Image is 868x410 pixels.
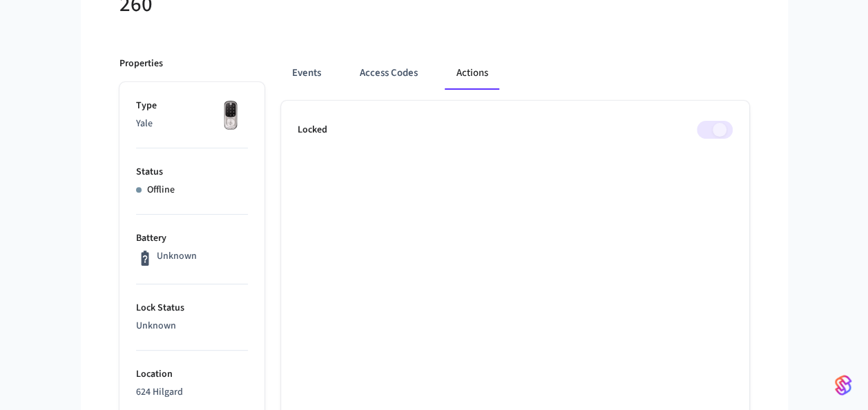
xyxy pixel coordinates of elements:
[136,367,248,382] p: Location
[147,183,175,197] p: Offline
[281,57,749,90] div: ant example
[349,57,429,90] button: Access Codes
[136,99,248,113] p: Type
[136,301,248,315] p: Lock Status
[213,99,248,133] img: Yale Assure Touchscreen Wifi Smart Lock, Satin Nickel, Front
[281,57,332,90] button: Events
[136,117,248,131] p: Yale
[298,123,327,137] p: Locked
[157,249,197,264] p: Unknown
[136,319,248,333] p: Unknown
[445,57,499,90] button: Actions
[136,231,248,246] p: Battery
[136,165,248,179] p: Status
[835,374,851,396] img: SeamLogoGradient.69752ec5.svg
[119,57,163,71] p: Properties
[136,385,248,400] p: 624 Hilgard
